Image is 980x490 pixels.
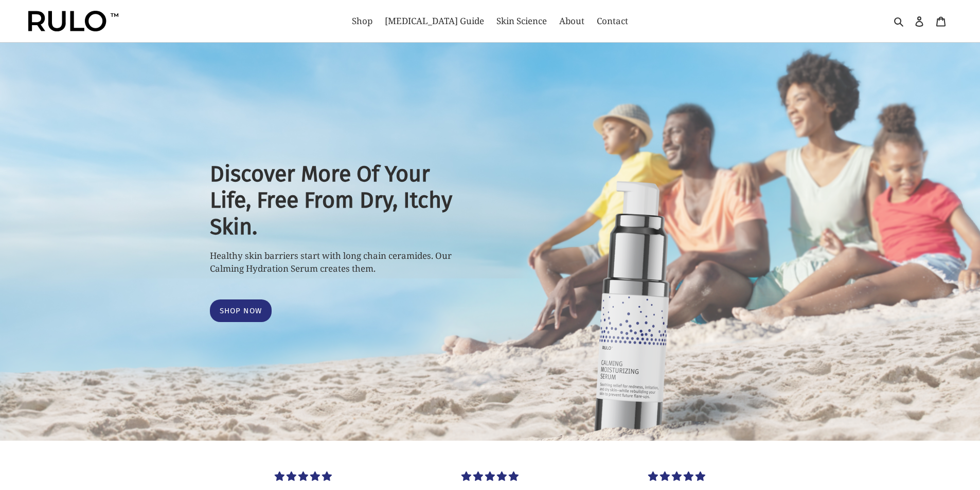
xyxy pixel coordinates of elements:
[347,13,378,29] a: Shop
[559,15,584,27] span: About
[352,15,372,27] span: Shop
[597,15,628,27] span: Contact
[380,13,489,29] a: [MEDICAL_DATA] Guide
[496,15,547,27] span: Skin Science
[28,11,118,31] img: Rulo™ Skin
[210,161,472,240] h2: Discover More Of Your Life, Free From Dry, Itchy Skin.
[275,469,332,482] span: 5.00 stars
[385,15,484,27] span: [MEDICAL_DATA] Guide
[592,13,633,29] a: Contact
[210,249,472,275] p: Healthy skin barriers start with long chain ceramides. Our Calming Hydration Serum creates them.
[210,299,272,323] a: Shop Now
[491,13,552,29] a: Skin Science
[648,469,705,482] span: 5.00 stars
[554,13,590,29] a: About
[461,469,519,482] span: 5.00 stars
